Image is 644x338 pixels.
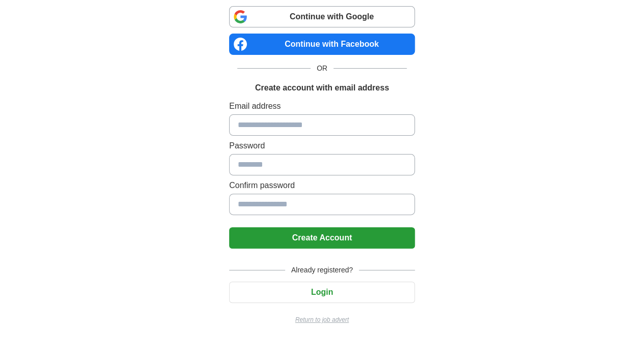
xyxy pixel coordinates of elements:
[229,6,415,27] a: Continue with Google
[229,179,415,192] label: Confirm password
[229,282,415,303] button: Login
[229,100,415,112] label: Email address
[229,315,415,324] a: Return to job advert
[229,288,415,296] a: Login
[255,82,389,94] h1: Create account with email address
[229,34,415,55] a: Continue with Facebook
[285,265,359,275] span: Already registered?
[229,140,415,152] label: Password
[311,63,333,74] span: OR
[229,227,415,249] button: Create Account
